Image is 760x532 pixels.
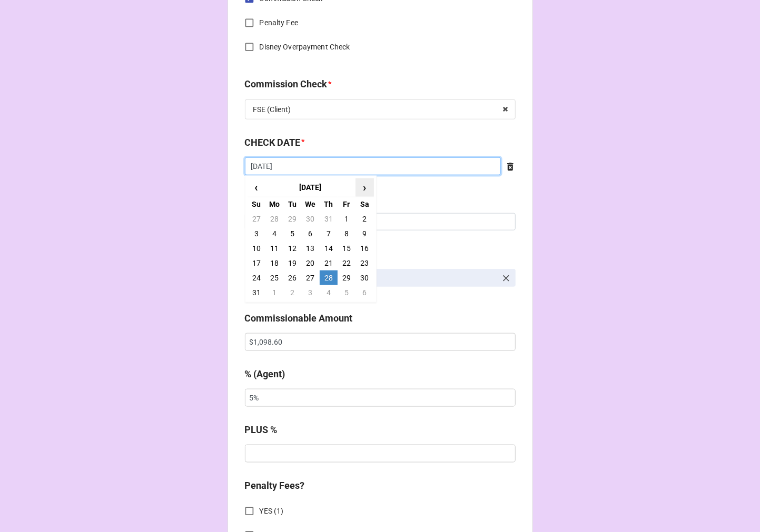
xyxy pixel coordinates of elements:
[245,157,501,175] input: Date
[248,197,265,212] th: Su
[265,285,283,300] td: 1
[320,212,338,226] td: 31
[301,212,319,226] td: 30
[245,135,301,150] label: CHECK DATE
[283,285,301,300] td: 2
[265,226,283,241] td: 4
[320,270,338,285] td: 28
[356,241,373,256] td: 16
[283,197,301,212] th: Tu
[260,42,350,53] span: Disney Overpayment Check
[245,478,305,493] label: Penalty Fees?
[283,226,301,241] td: 5
[338,226,356,241] td: 8
[301,226,319,241] td: 6
[320,256,338,270] td: 21
[260,506,284,517] span: YES (1)
[265,256,283,270] td: 18
[356,197,373,212] th: Sa
[253,106,291,113] div: FSE (Client)
[356,179,373,196] span: ›
[245,77,328,92] label: Commission Check
[245,311,353,326] label: Commissionable Amount
[245,367,285,382] label: % (Agent)
[248,179,265,196] span: ‹
[338,285,356,300] td: 5
[265,212,283,226] td: 28
[260,17,298,28] span: Penalty Fee
[301,241,319,256] td: 13
[301,270,319,285] td: 27
[283,256,301,270] td: 19
[265,270,283,285] td: 25
[301,197,319,212] th: We
[356,285,373,300] td: 6
[283,212,301,226] td: 29
[320,241,338,256] td: 14
[248,212,265,226] td: 27
[338,270,356,285] td: 29
[245,423,278,437] label: PLUS %
[338,197,356,212] th: Fr
[301,285,319,300] td: 3
[320,197,338,212] th: Th
[265,197,283,212] th: Mo
[301,256,319,270] td: 20
[338,212,356,226] td: 1
[265,178,356,197] th: [DATE]
[248,226,265,241] td: 3
[356,256,373,270] td: 23
[248,270,265,285] td: 24
[320,285,338,300] td: 4
[338,241,356,256] td: 15
[356,226,373,241] td: 9
[338,256,356,270] td: 22
[283,270,301,285] td: 26
[283,241,301,256] td: 12
[248,256,265,270] td: 17
[356,212,373,226] td: 2
[248,241,265,256] td: 10
[356,270,373,285] td: 30
[248,285,265,300] td: 31
[320,226,338,241] td: 7
[265,241,283,256] td: 11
